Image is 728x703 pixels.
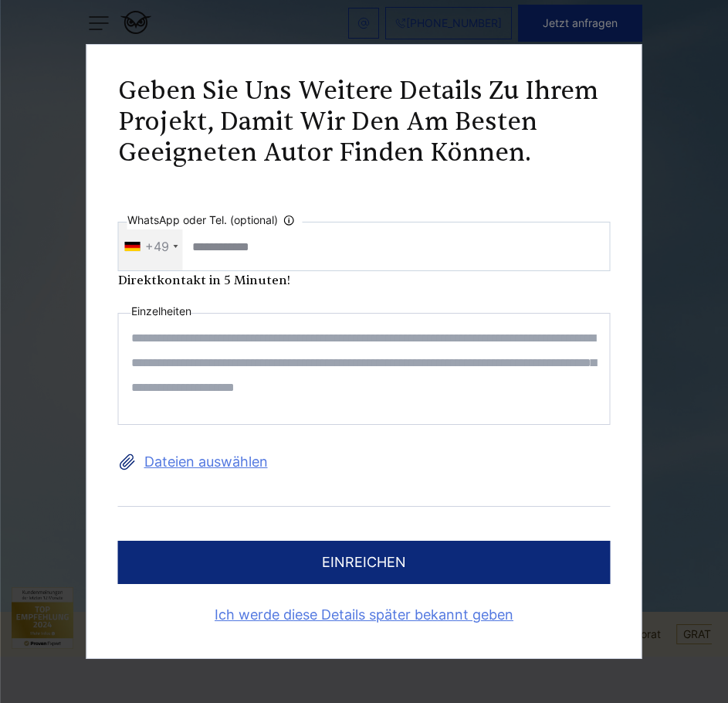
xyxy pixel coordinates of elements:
[131,302,191,321] label: Einzelheiten
[118,76,611,168] h2: Geben Sie uns weitere Details zu Ihrem Projekt, damit wir den am besten geeigneten Autor finden k...
[118,541,611,584] button: einreichen
[145,234,169,259] div: +49
[118,450,611,474] label: Dateien auswählen
[118,603,611,627] a: Ich werde diese Details später bekannt geben
[127,211,303,229] label: WhatsApp oder Tel. (optional)
[119,222,183,270] div: Telephone country code
[118,271,611,290] div: Direktkontakt in 5 Minuten!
